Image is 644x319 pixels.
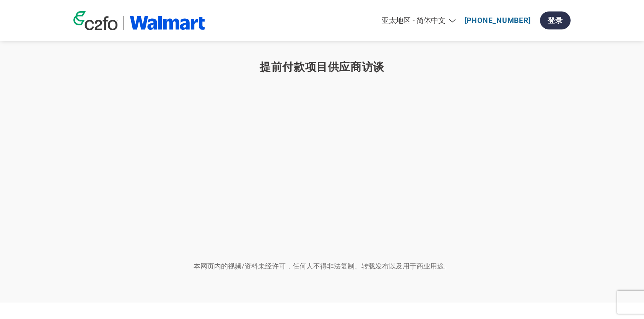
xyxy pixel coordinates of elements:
h3: 提前付款项目供应商访谈 [260,60,384,75]
a: 登录 [540,11,571,29]
img: c2fo logo [73,11,118,30]
iframe: Walmart [182,98,463,243]
a: [PHONE_NUMBER] [465,16,531,25]
img: Walmart [130,16,205,30]
p: 本网页内的视频/资料未经许可，任何人不得非法复制、转载发布以及用于商业用途。 [194,261,451,271]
